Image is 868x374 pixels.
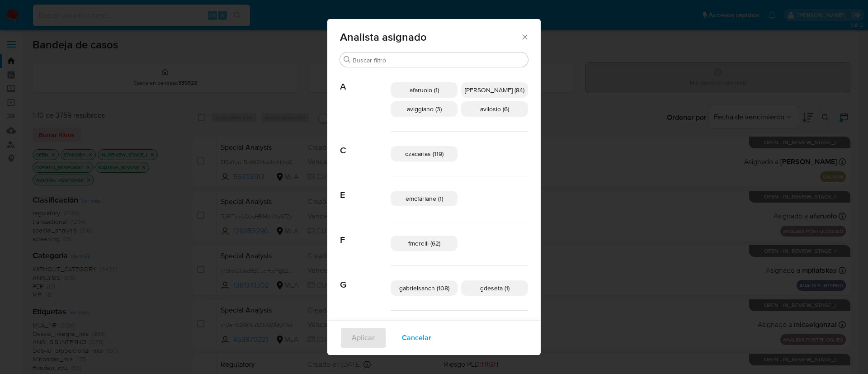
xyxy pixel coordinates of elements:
span: aviggiano (3) [407,104,442,114]
div: aviggiano (3) [391,101,458,117]
span: J [340,311,391,335]
span: E [340,176,391,201]
span: F [340,221,391,246]
span: C [340,132,391,156]
span: Analista asignado [340,32,520,43]
span: avilosio (6) [480,104,509,114]
button: Buscar [344,56,351,63]
div: [PERSON_NAME] (84) [461,82,528,98]
div: afaruolo (1) [391,82,458,98]
span: czacarias (119) [405,149,443,158]
div: fmerelli (62) [391,236,458,251]
span: A [340,68,391,92]
button: Cancelar [390,327,443,349]
span: emcfarlane (1) [406,194,443,203]
span: afaruolo (1) [410,85,439,95]
input: Buscar filtro [353,56,524,64]
div: czacarias (119) [391,146,458,161]
span: fmerelli (62) [408,239,440,248]
span: Cancelar [402,328,431,348]
span: gabrielsanch (108) [399,284,449,293]
div: avilosio (6) [461,101,528,117]
span: [PERSON_NAME] (84) [465,85,524,95]
button: Cerrar [520,33,528,41]
span: gdeseta (1) [480,284,509,293]
div: gabrielsanch (108) [391,280,458,296]
span: G [340,266,391,290]
div: emcfarlane (1) [391,191,458,206]
div: gdeseta (1) [461,280,528,296]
